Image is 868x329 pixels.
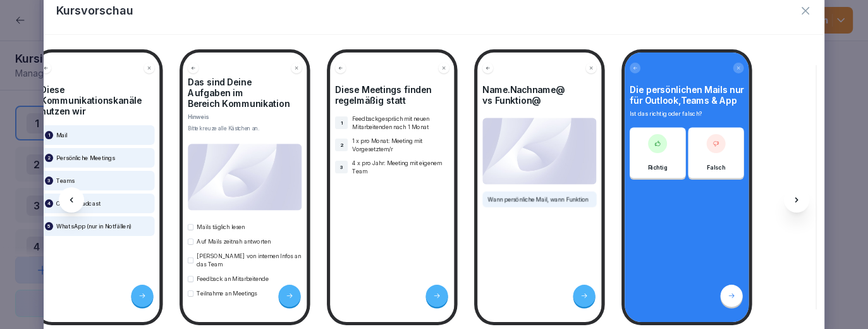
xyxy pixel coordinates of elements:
[352,115,449,131] p: Feedbackgespräch mit neuen Mitarbeitenden nach 1 Monat
[188,125,302,132] div: Bitte kreuze alle Kästchen an.
[56,2,133,19] p: Kursvorschau
[339,163,343,170] p: 3
[188,77,302,109] h4: Das sind Deine Aufgaben im Bereich Kommunikation
[340,119,342,126] p: 1
[647,163,667,172] p: Richtig
[352,137,449,153] p: 1 x pro Monat: Meeting mit Vorgesetztem/r
[188,144,302,211] img: ImageAndTextPreview.jpg
[339,141,343,148] p: 2
[630,109,744,118] p: Ist das richtig oder falsch?
[40,84,155,116] h4: Diese Kommunikationskanäle nutzen wir
[47,200,51,208] p: 4
[48,132,50,139] p: 1
[188,113,302,121] p: Hinweis
[487,196,592,204] p: Wann persönliche Mail, wann Funktion
[197,238,271,246] p: Auf Mails zeitnah antworten
[197,290,257,298] p: Teilnahme an Meetings
[56,177,75,185] p: Teams
[56,223,131,230] p: WhatsApp (nur in Notfällen)
[707,163,725,172] p: Falsch
[482,84,597,106] h4: Name.Nachname@ vs Funktion@
[56,132,67,139] p: Mail
[56,200,101,208] p: Ordio broadcast
[197,275,269,283] p: Feedback an Mitarbeitende
[197,252,302,269] p: [PERSON_NAME] von internen Infos an das Team
[482,118,597,185] img: Bild und Text Vorschau
[197,223,245,232] p: Mails täglich lesen
[47,223,51,230] p: 5
[47,177,51,185] p: 3
[630,84,744,106] h4: Die persönlichen Mails nur für Outlook,Teams & App
[352,159,449,175] p: 4 x pro Jahr: Meeting mit eigenem Team
[335,84,449,106] h4: Diese Meetings finden regelmäßig statt
[47,154,51,162] p: 2
[56,154,115,162] p: Persönliche Meetings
